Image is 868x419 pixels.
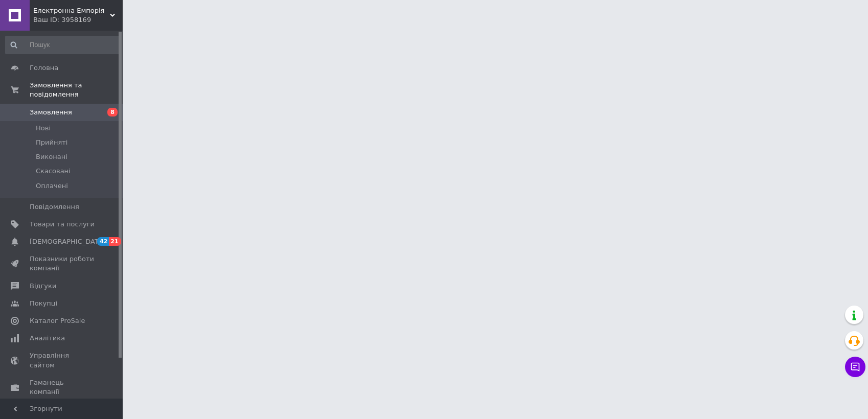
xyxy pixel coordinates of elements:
span: Покупці [30,299,57,308]
input: Пошук [5,36,120,54]
span: Управління сайтом [30,351,95,369]
span: [DEMOGRAPHIC_DATA] [30,237,105,246]
span: Скасовані [36,167,71,176]
span: 8 [107,108,118,117]
span: 21 [109,237,121,246]
span: Нові [36,124,51,133]
span: Замовлення [30,108,72,117]
span: Замовлення та повідомлення [30,81,123,99]
span: Каталог ProSale [30,316,85,325]
span: Аналітика [30,334,65,343]
span: Повідомлення [30,202,79,212]
span: Оплачені [36,181,68,191]
span: 42 [97,237,109,246]
span: Відгуки [30,282,56,291]
span: Гаманець компанії [30,378,95,397]
button: Чат з покупцем [845,357,865,377]
span: Електронна Емпорія [33,6,110,15]
span: Виконані [36,152,67,161]
div: Ваш ID: 3958169 [33,15,123,25]
span: Прийняті [36,138,67,147]
span: Товари та послуги [30,220,95,229]
span: Головна [30,63,58,73]
span: Показники роботи компанії [30,254,95,273]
